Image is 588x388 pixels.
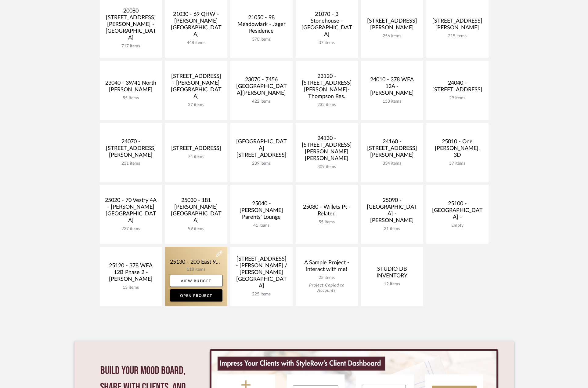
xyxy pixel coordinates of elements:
[105,161,157,166] div: 231 items
[366,138,418,161] div: 24160 - [STREET_ADDRESS][PERSON_NAME]
[235,256,288,292] div: [STREET_ADDRESS] - [PERSON_NAME] / [PERSON_NAME][GEOGRAPHIC_DATA]
[235,161,288,166] div: 239 items
[366,18,418,34] div: [STREET_ADDRESS][PERSON_NAME]
[105,285,157,290] div: 13 items
[170,289,222,302] a: Open Project
[366,99,418,104] div: 153 items
[105,44,157,49] div: 717 items
[431,200,484,223] div: 25100 - [GEOGRAPHIC_DATA] -
[170,275,222,287] a: View Budget
[301,220,353,225] div: 55 items
[170,145,222,154] div: [STREET_ADDRESS]
[431,18,484,34] div: [STREET_ADDRESS][PERSON_NAME]
[301,40,353,46] div: 37 items
[301,164,353,170] div: 309 items
[431,161,484,166] div: 57 items
[235,37,288,42] div: 370 items
[301,102,353,108] div: 232 items
[366,161,418,166] div: 334 items
[366,226,418,232] div: 21 items
[105,8,157,44] div: 20080 [STREET_ADDRESS][PERSON_NAME] - [GEOGRAPHIC_DATA]
[235,99,288,104] div: 422 items
[170,226,222,232] div: 99 items
[170,40,222,46] div: 448 items
[366,76,418,99] div: 24010 - 378 WEA 12A - [PERSON_NAME]
[301,135,353,164] div: 24130 - [STREET_ADDRESS][PERSON_NAME][PERSON_NAME]
[366,197,418,226] div: 25090 - [GEOGRAPHIC_DATA] - [PERSON_NAME]
[170,197,222,226] div: 25030 - 181 [PERSON_NAME][GEOGRAPHIC_DATA]
[105,96,157,101] div: 55 items
[301,11,353,40] div: 21070 - 3 Stonehouse - [GEOGRAPHIC_DATA]
[431,80,484,96] div: 24040 - [STREET_ADDRESS]
[301,283,353,293] div: Project Copied to Accounts
[235,14,288,37] div: 21050 - 98 Meadowlark - Jager Residence
[366,282,418,287] div: 12 items
[105,197,157,226] div: 25020 - 70 Vestry 4A - [PERSON_NAME][GEOGRAPHIC_DATA]
[105,80,157,96] div: 23040 - 39/41 North [PERSON_NAME]
[235,138,288,161] div: [GEOGRAPHIC_DATA][STREET_ADDRESS]
[301,73,353,102] div: 23120 - [STREET_ADDRESS][PERSON_NAME]-Thompson Res.
[431,96,484,101] div: 29 items
[105,138,157,161] div: 24070 - [STREET_ADDRESS][PERSON_NAME]
[366,34,418,39] div: 256 items
[170,102,222,108] div: 27 items
[301,275,353,280] div: 25 items
[366,266,418,282] div: STUDIO DB INVENTORY
[301,259,353,275] div: A Sample Project - interact with me!
[105,226,157,232] div: 227 items
[301,204,353,220] div: 25080 - Willets Pt - Related
[170,11,222,40] div: 21030 - 69 QHW - [PERSON_NAME][GEOGRAPHIC_DATA]
[170,73,222,102] div: [STREET_ADDRESS] - [PERSON_NAME][GEOGRAPHIC_DATA]
[235,76,288,99] div: 23070 - 7456 [GEOGRAPHIC_DATA][PERSON_NAME]
[235,292,288,297] div: 225 items
[170,154,222,159] div: 74 items
[235,223,288,228] div: 41 items
[431,34,484,39] div: 215 items
[105,262,157,285] div: 25120 - 378 WEA 12B Phase 2 - [PERSON_NAME]
[431,138,484,161] div: 25010 - One [PERSON_NAME], 3D
[431,223,484,228] div: Empty
[235,200,288,223] div: 25040 - [PERSON_NAME] Parents' Lounge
